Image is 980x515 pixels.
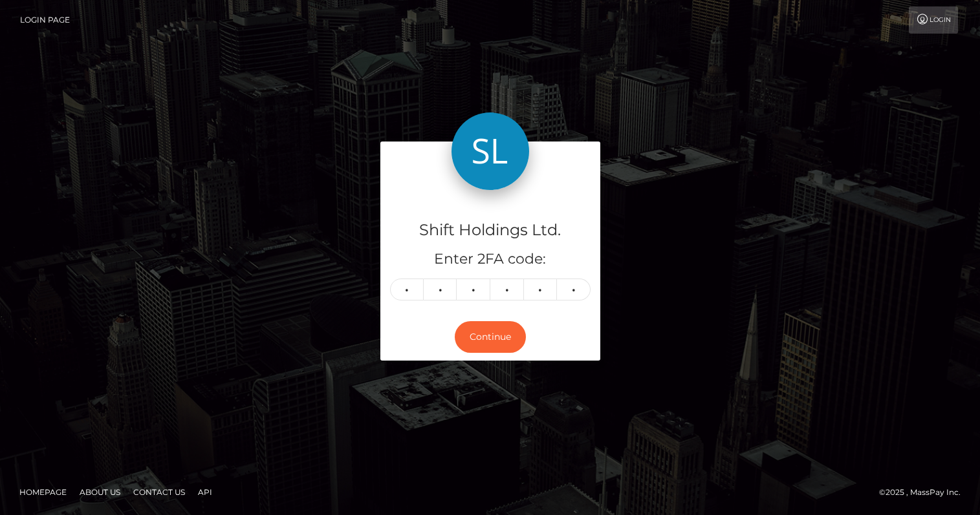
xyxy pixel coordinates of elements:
a: Login [909,6,958,34]
h4: Shift Holdings Ltd. [390,219,591,242]
h5: Enter 2FA code: [390,249,591,269]
div: © 2025 , MassPay Inc. [879,485,970,499]
a: Contact Us [128,482,190,502]
a: About Us [74,482,125,502]
a: Login Page [20,6,70,34]
button: Continue [455,321,526,353]
a: Homepage [14,482,72,502]
img: Shift Holdings Ltd. [452,112,529,190]
a: API [193,482,217,502]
